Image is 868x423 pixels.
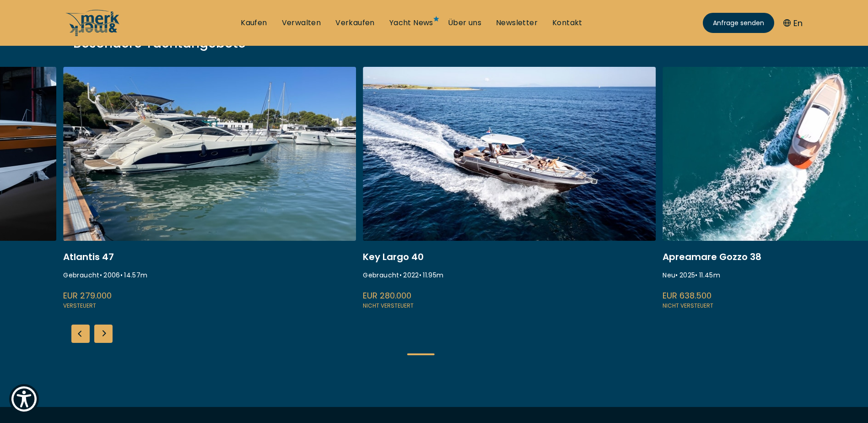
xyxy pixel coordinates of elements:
[94,325,113,343] div: Next slide
[713,18,764,28] span: Anfrage senden
[71,325,90,343] div: Previous slide
[552,18,582,28] a: Kontakt
[496,18,538,28] a: Newsletter
[335,18,375,28] a: Verkaufen
[241,18,267,28] a: Kaufen
[783,17,803,29] button: En
[448,18,481,28] a: Über uns
[389,18,433,28] a: Yacht News
[282,18,321,28] a: Verwalten
[703,13,774,33] a: Anfrage senden
[9,384,39,414] button: Show Accessibility Preferences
